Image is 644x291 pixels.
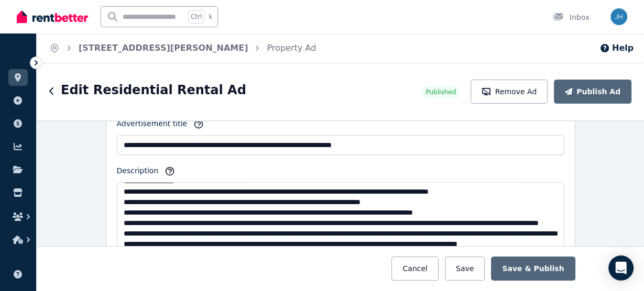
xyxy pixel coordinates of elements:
img: RentBetter [17,9,88,25]
button: Save & Publish [491,256,575,281]
a: [STREET_ADDRESS][PERSON_NAME] [79,43,248,53]
button: Help [599,42,634,54]
span: Published [425,88,456,96]
span: k [209,13,212,21]
a: Property Ad [267,43,316,53]
label: Advertisement title [117,118,188,133]
div: Inbox [553,12,590,23]
nav: Breadcrumb [37,33,329,63]
label: Description [117,165,159,180]
img: Serenity Stays Management Pty Ltd [610,8,627,25]
button: Remove Ad [471,80,548,104]
button: Publish Ad [554,80,631,104]
span: Ctrl [188,10,204,24]
h1: Edit Residential Rental Ad [61,82,246,98]
div: Open Intercom Messenger [608,255,634,281]
button: Save [445,256,485,281]
button: Cancel [391,256,438,281]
